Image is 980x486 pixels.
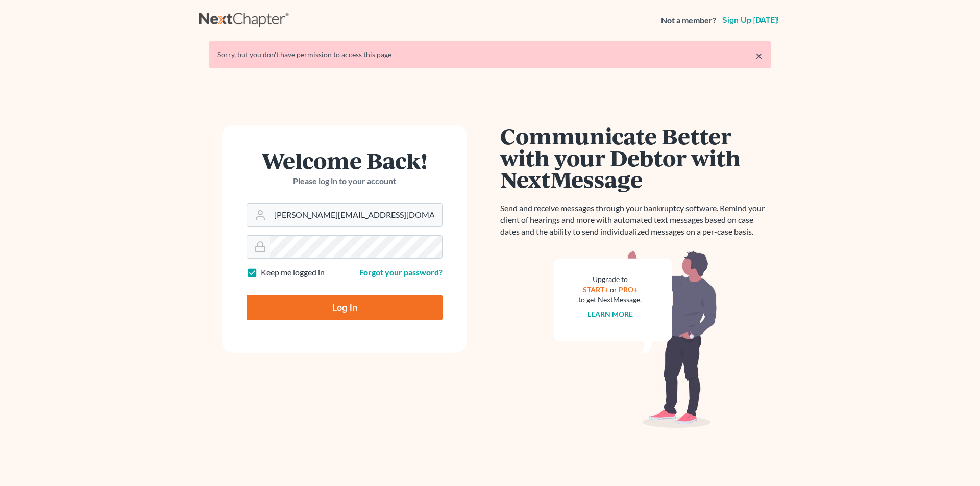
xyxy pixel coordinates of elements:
a: START+ [583,285,608,294]
a: Learn more [587,310,633,318]
h1: Welcome Back! [247,149,443,171]
p: Please log in to your account [247,175,443,187]
div: Upgrade to [578,274,642,285]
label: Keep me logged in [261,267,325,278]
a: Sign up [DATE]! [720,16,781,24]
a: PRO+ [619,285,638,294]
a: Forgot your password? [359,267,443,277]
a: × [755,49,763,62]
p: Send and receive messages through your bankruptcy software. Remind your client of hearings and mo... [500,202,771,238]
div: to get NextMessage. [578,295,642,305]
strong: Not a member? [661,15,716,27]
img: nextmessage_bg-59042aed3d76b12b5cd301f8e5b87938c9018125f34e5fa2b7a6b67550977c72.svg [554,250,717,428]
input: Log In [247,295,443,320]
span: or [610,285,617,294]
input: Email Address [270,204,442,226]
h1: Communicate Better with your Debtor with NextMessage [500,125,771,190]
div: Sorry, but you don't have permission to access this page [217,49,763,60]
